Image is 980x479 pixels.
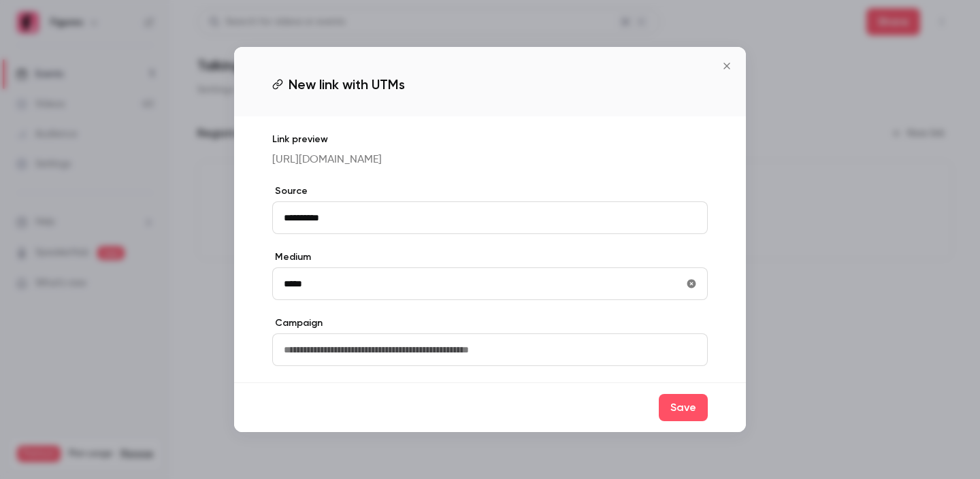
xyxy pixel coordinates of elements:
[272,133,708,146] p: Link preview
[272,184,708,198] label: Source
[659,394,708,421] button: Save
[272,316,708,330] label: Campaign
[272,152,708,168] p: [URL][DOMAIN_NAME]
[713,52,740,80] button: Close
[272,250,708,264] label: Medium
[289,74,405,95] span: New link with UTMs
[681,273,702,295] button: utmMedium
